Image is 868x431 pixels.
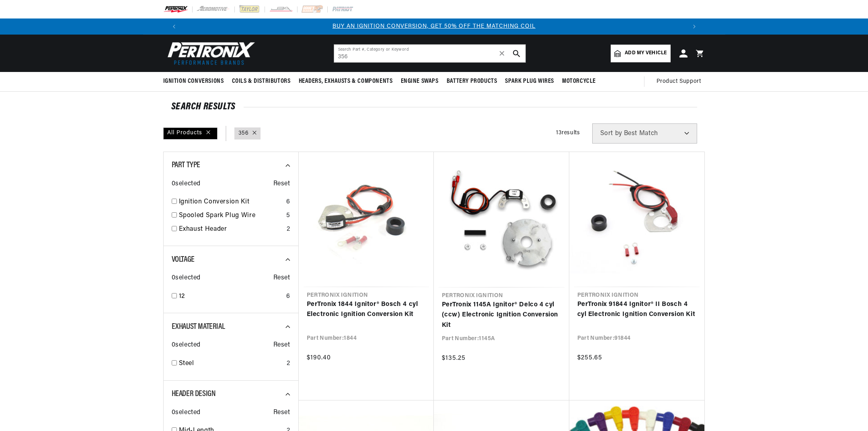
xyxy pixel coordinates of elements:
div: Announcement [182,22,686,31]
span: Sort by [600,130,622,137]
select: Sort by [592,123,697,144]
div: 5 [286,211,290,221]
a: Ignition Conversion Kit [179,197,283,207]
summary: Product Support [657,72,705,91]
summary: Battery Products [443,72,501,91]
input: Search Part #, Category or Keyword [334,45,525,62]
a: Steel [179,359,283,369]
span: 0 selected [172,179,201,189]
span: Engine Swaps [401,77,439,86]
span: Product Support [657,77,701,86]
a: Spooled Spark Plug Wire [179,211,283,221]
div: 2 [287,224,290,235]
span: Reset [273,340,290,351]
span: Reset [273,408,290,418]
span: Spark Plug Wires [505,77,554,86]
span: Battery Products [447,77,497,86]
a: BUY AN IGNITION CONVERSION, GET 50% OFF THE MATCHING COIL [332,23,536,29]
span: Reset [273,179,290,189]
span: Exhaust Material [172,323,225,331]
span: Add my vehicle [625,49,667,57]
span: 0 selected [172,340,201,351]
button: Translation missing: en.sections.announcements.next_announcement [686,18,702,35]
summary: Headers, Exhausts & Components [295,72,397,91]
summary: Ignition Conversions [163,72,228,91]
span: 0 selected [172,273,201,283]
a: 356 [238,129,249,138]
span: Coils & Distributors [232,77,291,86]
span: Motorcycle [562,77,596,86]
span: Voltage [172,256,195,264]
a: PerTronix 1844 Ignitor® Bosch 4 cyl Electronic Ignition Conversion Kit [307,300,426,320]
a: Add my vehicle [611,45,670,62]
a: PerTronix 1145A Ignitor® Delco 4 cyl (ccw) Electronic Ignition Conversion Kit [442,300,561,331]
div: SEARCH RESULTS [171,103,697,111]
span: 13 results [556,130,580,136]
summary: Coils & Distributors [228,72,295,91]
summary: Engine Swaps [397,72,443,91]
span: Part Type [172,161,200,169]
span: 0 selected [172,408,201,418]
div: 1 of 3 [182,22,686,31]
div: 2 [287,359,290,369]
div: 6 [286,197,290,207]
span: Headers, Exhausts & Components [299,77,393,86]
div: All Products [163,127,218,140]
span: Header Design [172,390,216,398]
a: Exhaust Header [179,224,283,235]
summary: Motorcycle [558,72,600,91]
img: Pertronix [163,39,256,67]
a: PerTronix 91844 Ignitor® II Bosch 4 cyl Electronic Ignition Conversion Kit [577,300,696,320]
slideshow-component: Translation missing: en.sections.announcements.announcement_bar [143,18,725,35]
span: Reset [273,273,290,283]
a: 12 [179,291,283,302]
button: search button [508,45,525,62]
summary: Spark Plug Wires [501,72,558,91]
button: Translation missing: en.sections.announcements.previous_announcement [166,18,182,35]
span: Ignition Conversions [163,77,224,86]
div: 6 [286,291,290,302]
